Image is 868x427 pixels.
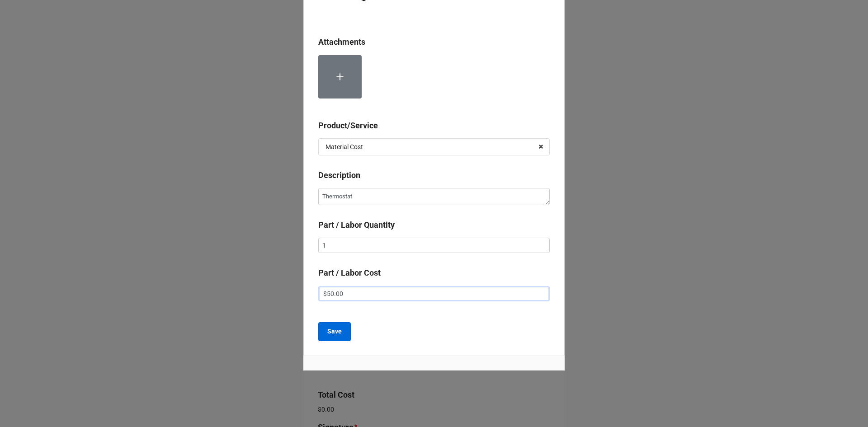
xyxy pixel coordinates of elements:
textarea: Thermostat [318,188,550,205]
label: Description [318,169,360,182]
label: Attachments [318,36,365,48]
label: Part / Labor Quantity [318,219,395,231]
div: Material Cost [325,144,363,150]
b: Save [327,327,342,336]
label: Part / Labor Cost [318,267,381,279]
label: Product/Service [318,119,378,132]
button: Save [318,322,351,341]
